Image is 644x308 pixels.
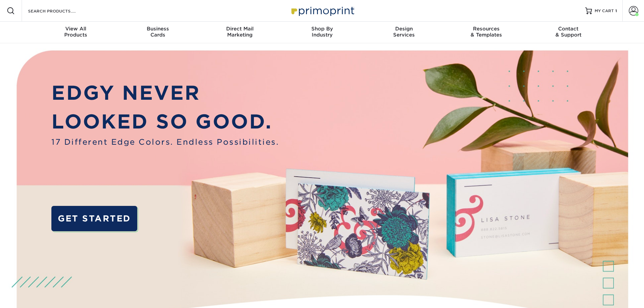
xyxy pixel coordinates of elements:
div: Products [35,26,117,38]
span: Contact [527,26,610,32]
span: Design [363,26,445,32]
span: View All [35,26,117,32]
div: Industry [281,26,363,38]
div: & Templates [445,26,527,38]
a: GET STARTED [51,206,137,231]
img: Primoprint [288,3,356,18]
div: & Support [527,26,610,38]
p: LOOKED SO GOOD. [51,107,279,136]
input: SEARCH PRODUCTS..... [27,7,93,15]
div: Services [363,26,445,38]
a: Contact& Support [527,22,610,43]
a: Direct MailMarketing [199,22,281,43]
p: EDGY NEVER [51,78,279,108]
span: Direct Mail [199,26,281,32]
span: Business [117,26,199,32]
a: BusinessCards [117,22,199,43]
span: Shop By [281,26,363,32]
span: 1 [615,8,617,13]
div: Marketing [199,26,281,38]
a: DesignServices [363,22,445,43]
a: View AllProducts [35,22,117,43]
a: Shop ByIndustry [281,22,363,43]
span: MY CART [595,8,614,14]
div: Cards [117,26,199,38]
span: Resources [445,26,527,32]
a: Resources& Templates [445,22,527,43]
span: 17 Different Edge Colors. Endless Possibilities. [51,136,279,148]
